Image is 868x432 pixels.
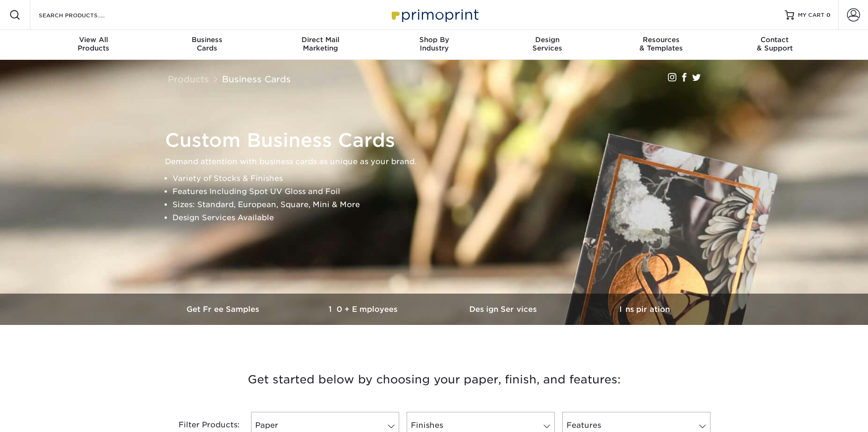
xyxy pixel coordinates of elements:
[718,36,832,44] span: Contact
[377,36,491,44] span: Shop By
[150,30,264,60] a: BusinessCards
[172,211,712,224] li: Design Services Available
[604,30,718,60] a: Resources& Templates
[826,12,831,18] span: 0
[222,74,291,84] a: Business Cards
[718,30,832,60] a: Contact& Support
[172,185,712,198] li: Features Including Spot UV Gloss and Foil
[37,36,151,52] div: Products
[294,294,434,325] a: 10+ Employees
[294,305,434,314] h3: 10+ Employees
[434,294,574,325] a: Design Services
[37,30,151,60] a: View AllProducts
[161,359,708,401] h3: Get started below by choosing your paper, finish, and features:
[574,305,715,314] h3: Inspiration
[264,36,377,44] span: Direct Mail
[491,30,604,60] a: DesignServices
[604,36,718,44] span: Resources
[154,294,294,325] a: Get Free Samples
[150,36,264,44] span: Business
[377,36,491,52] div: Industry
[37,36,151,44] span: View All
[377,30,491,60] a: Shop ByIndustry
[154,305,294,314] h3: Get Free Samples
[718,36,832,52] div: & Support
[168,74,209,84] a: Products
[491,36,604,52] div: Services
[172,198,712,211] li: Sizes: Standard, European, Square, Mini & More
[38,9,129,21] input: SEARCH PRODUCTS.....
[387,5,481,25] img: Primoprint
[574,294,715,325] a: Inspiration
[434,305,574,314] h3: Design Services
[165,129,712,151] h1: Custom Business Cards
[491,36,604,44] span: Design
[150,36,264,52] div: Cards
[165,155,712,168] p: Demand attention with business cards as unique as your brand.
[172,172,712,185] li: Variety of Stocks & Finishes
[264,30,377,60] a: Direct MailMarketing
[798,11,825,19] span: MY CART
[264,36,377,52] div: Marketing
[604,36,718,52] div: & Templates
